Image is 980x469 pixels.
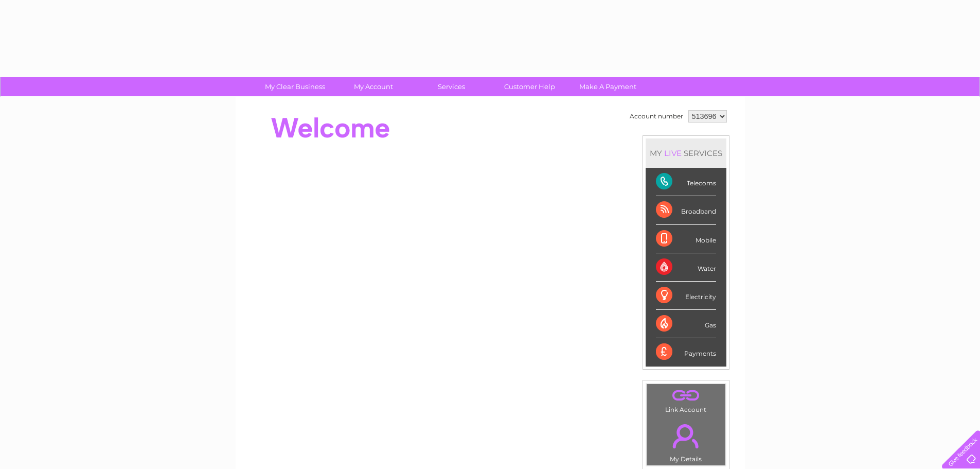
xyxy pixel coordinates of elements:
[656,338,716,366] div: Payments
[331,77,416,96] a: My Account
[656,168,716,196] div: Telecoms
[662,148,684,158] div: LIVE
[487,77,572,96] a: Customer Help
[627,108,686,125] td: Account number
[656,310,716,338] div: Gas
[656,196,716,224] div: Broadband
[253,77,337,96] a: My Clear Business
[649,387,723,405] a: .
[656,225,716,253] div: Mobile
[649,418,723,454] a: .
[565,77,650,96] a: Make A Payment
[656,282,716,310] div: Electricity
[646,138,726,168] div: MY SERVICES
[646,384,726,416] td: Link Account
[656,253,716,282] div: Water
[409,77,494,96] a: Services
[646,415,726,466] td: My Details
